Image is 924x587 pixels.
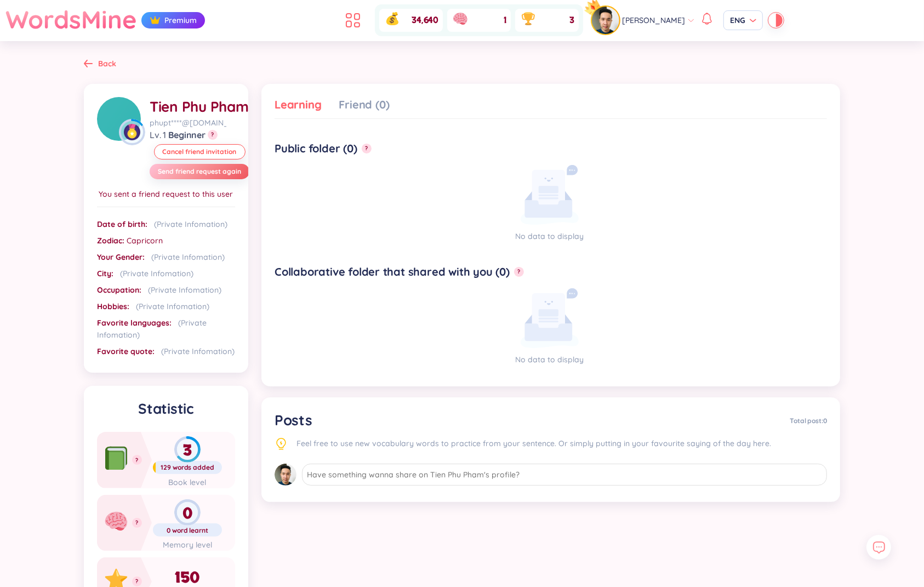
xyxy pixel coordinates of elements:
[141,12,205,29] div: Premium
[275,464,296,489] a: avatar
[97,219,147,229] span: Date of birth
[592,7,619,34] img: avatar
[153,476,222,488] div: Book level
[109,64,118,72] img: tab_keywords_by_traffic_grey.svg
[18,18,26,26] img: logo_orange.svg
[569,14,574,26] span: 3
[514,267,524,277] button: ?
[150,117,226,129] div: phupt****@[DOMAIN_NAME]
[154,144,246,159] button: Cancel friend invitation
[153,499,222,526] div: 0
[275,464,296,486] img: avatar
[153,463,222,472] div: 129 words added
[275,97,321,112] div: Learning
[339,97,389,112] div: Friend (0)
[622,14,685,26] span: [PERSON_NAME]
[275,411,312,430] h5: Posts
[97,285,141,295] span: Occupation
[97,236,124,246] span: Zodiac
[42,65,98,72] div: Domain Overview
[399,230,700,242] p: No data to display
[790,417,827,425] p: Total post : 0
[412,14,438,26] span: 34,640
[30,64,38,72] img: tab_domain_overview_orange.svg
[132,455,142,465] button: ?
[150,129,161,141] span: Lv.
[97,97,141,141] img: avatar
[97,188,235,200] div: You sent a friend request to this user
[150,15,161,26] img: crown icon
[132,518,142,528] button: ?
[163,147,237,156] span: Cancel friend invitation
[158,167,241,176] span: Send friend request again
[296,437,771,451] span: Feel free to use new vocabulary words to practice from your sentence. Or simply putting in your f...
[153,526,222,535] div: 0 word learnt
[275,141,357,156] div: Public folder (0)
[97,269,113,278] span: City
[84,60,116,70] a: Back
[208,130,218,140] button: ?
[31,18,54,26] div: v 4.0.25
[153,539,222,551] div: Memory level
[362,144,372,153] button: ?
[399,354,700,366] p: No data to display
[132,577,142,586] button: ?
[275,264,510,280] div: Collaborative folder that shared with you (0)
[97,301,129,311] span: Hobbies
[28,29,121,37] div: Domain: [DOMAIN_NAME]
[592,7,622,34] a: avatarpro
[97,399,235,419] h5: Statistic
[97,318,172,328] span: Favorite languages
[98,58,116,70] div: Back
[150,129,249,141] div: 1
[18,29,26,37] img: website_grey.svg
[730,15,756,26] span: ENG
[121,65,185,72] div: Keywords by Traffic
[127,236,163,246] span: Capricorn
[150,164,249,179] button: Send friend request again
[150,97,249,117] div: Tien Phu Pham
[97,252,145,262] span: Your Gender
[119,119,145,145] img: level
[97,346,155,356] span: Favorite quote
[504,14,506,26] span: 1
[153,436,222,463] div: 3
[168,129,206,141] span: Beginner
